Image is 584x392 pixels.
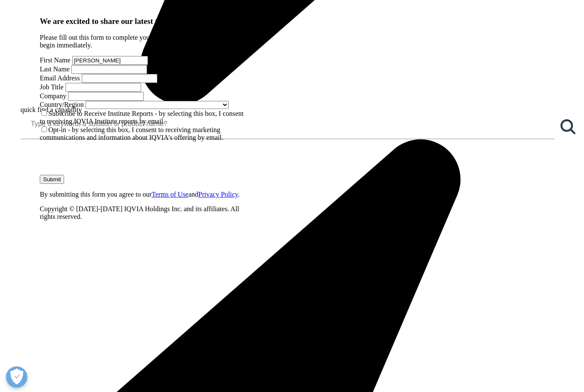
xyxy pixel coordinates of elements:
label: Company [40,92,66,100]
label: Opt-in - by selecting this box, I consent to receiving marketing communications and information a... [40,126,223,141]
label: Country/Region [40,101,84,108]
label: Last Name [40,65,70,73]
svg: Search [560,119,575,134]
a: Search [555,114,581,139]
label: Job Title [40,83,64,91]
label: Email Address [40,74,80,82]
button: Präferenzen öffnen [6,366,27,388]
p: By submitting this form you agree to our and . [40,191,247,198]
h3: We are excited to share our latest thinking with you [40,17,247,26]
input: Submit [40,175,64,184]
label: First Name [40,56,71,64]
input: Search [21,114,555,134]
a: Terms of Use [152,191,189,198]
span: quick find a capability [21,106,82,113]
input: Opt-in - by selecting this box, I consent to receiving marketing communications and information a... [41,127,47,132]
a: Privacy Policy [198,191,238,198]
input: Subscribe to Receive Institute Reports - by selecting this box, I consent to receiving IQVIA Inst... [41,110,47,116]
label: Subscribe to Receive Institute Reports - by selecting this box, I consent to receiving IQVIA Inst... [40,110,244,125]
p: Please fill out this form to complete your request, and your download will begin immediately. [40,34,247,49]
p: Copyright © [DATE]-[DATE] IQVIA Holdings Inc. and its affiliates. All rights reserved. [40,205,247,221]
iframe: reCAPTCHA [40,141,170,175]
